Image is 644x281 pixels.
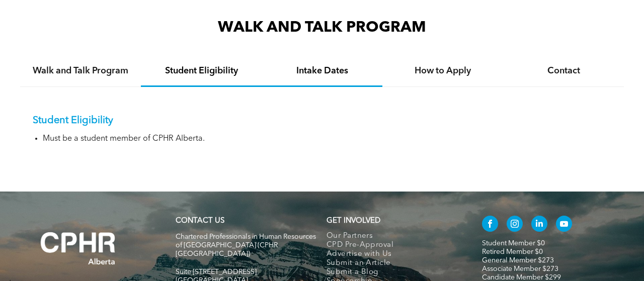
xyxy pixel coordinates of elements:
[482,240,545,247] a: Student Member $0
[327,217,380,225] span: GET INVOLVED
[327,250,461,259] a: Advertise with Us
[482,248,543,255] a: Retired Member $0
[176,268,257,275] span: Suite [STREET_ADDRESS]
[43,134,611,144] li: Must be a student member of CPHR Alberta.
[218,20,426,35] span: WALK AND TALK PROGRAM
[531,216,547,234] a: linkedin
[327,241,461,250] a: CPD Pre-Approval
[482,274,561,281] a: Candidate Member $299
[327,259,461,268] a: Submit an Article
[29,65,132,76] h4: Walk and Talk Program
[271,65,373,76] h4: Intake Dates
[507,216,523,234] a: instagram
[33,115,611,127] p: Student Eligibility
[176,217,224,225] a: CONTACT US
[482,216,498,234] a: facebook
[482,257,554,264] a: General Member $273
[482,265,558,272] a: Associate Member $273
[176,233,316,257] span: Chartered Professionals in Human Resources of [GEOGRAPHIC_DATA] (CPHR [GEOGRAPHIC_DATA])
[327,232,461,241] a: Our Partners
[327,268,461,277] a: Submit a Blog
[512,65,615,76] h4: Contact
[556,216,572,234] a: youtube
[150,65,253,76] h4: Student Eligibility
[391,65,494,76] h4: How to Apply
